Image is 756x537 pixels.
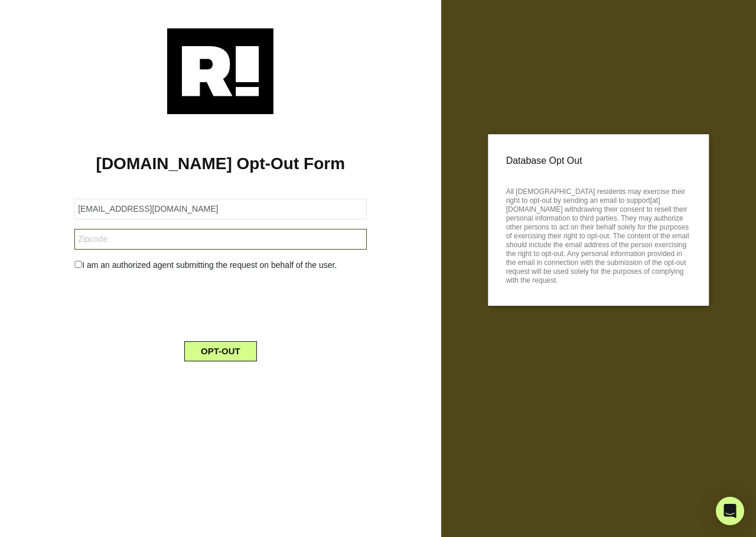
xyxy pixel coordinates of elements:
[716,497,744,525] div: Open Intercom Messenger
[506,184,691,285] p: All [DEMOGRAPHIC_DATA] residents may exercise their right to opt-out by sending an email to suppo...
[167,28,273,114] img: Retention.com
[74,199,366,219] input: Email Address
[18,154,423,174] h1: [DOMAIN_NAME] Opt-Out Form
[66,259,375,271] div: I am an authorized agent submitting the request on behalf of the user.
[506,152,691,170] p: Database Opt Out
[74,229,366,250] input: Zipcode
[131,281,310,327] iframe: reCAPTCHA
[184,341,257,361] button: OPT-OUT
